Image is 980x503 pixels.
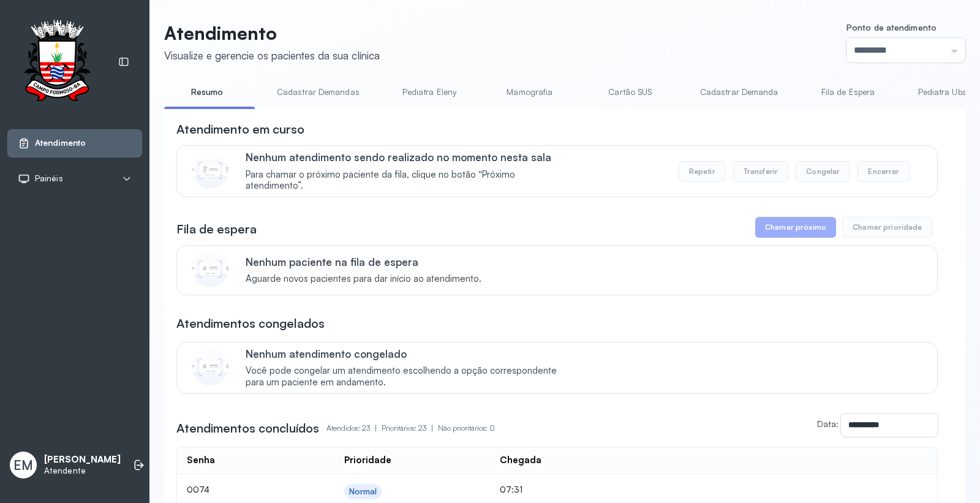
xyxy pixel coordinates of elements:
a: Cartão SUS [587,82,673,102]
a: Atendimento [18,137,132,149]
p: Nenhum atendimento congelado [246,347,570,360]
button: Chamar próximo [755,217,836,238]
h3: Fila de espera [176,221,257,238]
p: [PERSON_NAME] [44,454,121,466]
a: Cadastrar Demandas [265,82,372,102]
a: Pediatra Eleny [386,82,472,102]
span: Você pode congelar um atendimento escolhendo a opção correspondente para um paciente em andamento. [246,365,570,388]
span: 07:31 [500,484,522,494]
span: | [431,423,433,433]
h3: Atendimento em curso [176,121,304,138]
button: Encerrar [858,161,910,182]
span: Painéis [35,173,63,184]
p: Nenhum paciente na fila de espera [246,255,481,268]
p: Atendimento [164,22,380,44]
a: Fila de Espera [805,82,891,102]
div: Prioridade [344,455,391,466]
a: Mamografia [487,82,573,102]
a: Resumo [164,82,250,102]
h3: Atendimentos concluídos [176,420,319,437]
button: Congelar [796,161,850,182]
span: Aguarde novos pacientes para dar início ao atendimento. [246,273,481,285]
img: Imagem de CalloutCard [192,349,228,385]
div: Chegada [500,455,541,466]
div: Normal [349,486,377,497]
a: Cadastrar Demanda [688,82,791,102]
p: Não prioritários: 0 [438,420,495,437]
p: Atendente [44,466,121,476]
div: Senha [187,455,215,466]
div: Visualize e gerencie os pacientes da sua clínica [164,49,380,62]
span: Atendimento [35,138,86,148]
p: Prioritários: 23 [382,420,438,437]
label: Data: [817,418,839,429]
h3: Atendimentos congelados [176,315,325,332]
span: | [375,423,377,433]
span: Para chamar o próximo paciente da fila, clique no botão “Próximo atendimento”. [246,169,570,192]
button: Repetir [679,161,726,182]
img: Imagem de CalloutCard [192,152,228,189]
button: Chamar prioridade [842,217,933,238]
span: Ponto de atendimento [846,22,937,32]
button: Transferir [733,161,789,182]
img: Logotipo do estabelecimento [13,20,101,105]
img: Imagem de CalloutCard [192,251,228,287]
p: Atendidos: 23 [326,420,382,437]
span: 0074 [187,484,209,494]
p: Nenhum atendimento sendo realizado no momento nesta sala [246,151,570,164]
